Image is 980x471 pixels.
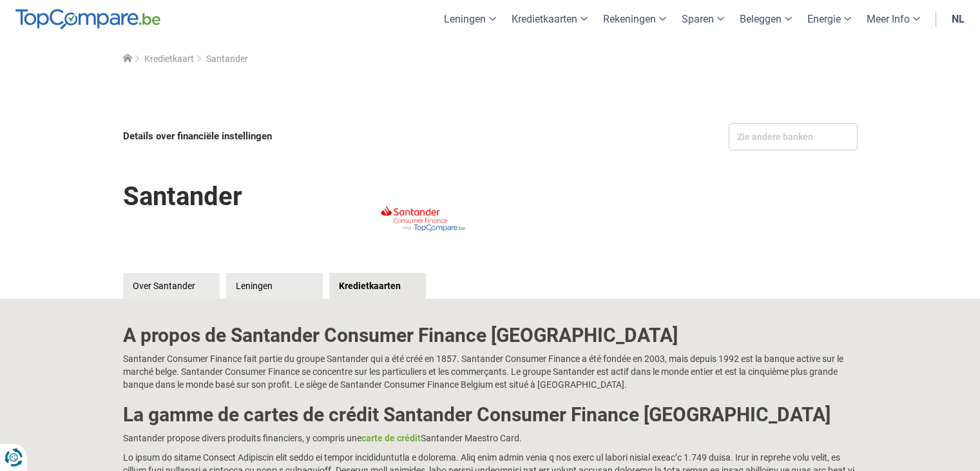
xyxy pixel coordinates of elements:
[123,352,858,391] p: Santander Consumer Finance fait partie du groupe Santander qui a été créé en 1857. Santander Cons...
[123,273,220,299] a: Over Santander
[123,432,858,445] p: Santander propose divers produits financiers, y compris une Santander Maestro Card.
[144,54,194,64] a: Kredietkaart
[729,123,858,150] div: Zie andere banken
[15,9,160,30] img: TopCompare
[123,403,831,426] b: La gamme de cartes de crédit Santander Consumer Finance [GEOGRAPHIC_DATA]
[123,324,678,346] b: A propos de Santander Consumer Finance [GEOGRAPHIC_DATA]
[123,172,242,221] h1: Santander
[123,123,486,150] div: Details over financiële instellingen
[361,433,421,443] a: carte de crédit
[352,169,494,260] img: Santander
[226,273,323,299] a: Leningen
[329,273,426,299] a: Kredietkaarten
[206,54,248,64] span: Santander
[123,54,132,64] a: Home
